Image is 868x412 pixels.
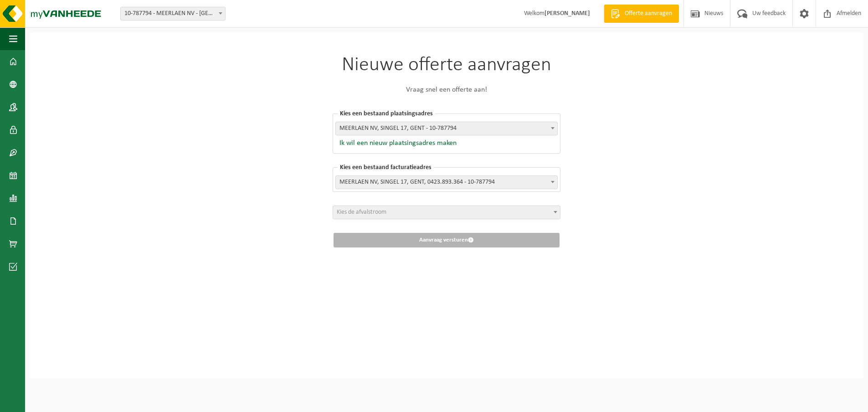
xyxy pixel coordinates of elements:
span: Kies de afvalstroom [337,209,386,216]
p: Vraag snel een offerte aan! [333,84,560,95]
span: MEERLAEN NV, SINGEL 17, GENT, 0423.893.364 - 10-787794 [335,175,558,189]
strong: [PERSON_NAME] [544,10,590,17]
button: Ik wil een nieuw plaatsingsadres maken [335,139,457,148]
span: 10-787794 - MEERLAEN NV - GENT [121,7,225,20]
a: Offerte aanvragen [604,5,679,23]
span: Offerte aanvragen [622,9,674,18]
span: MEERLAEN NV, SINGEL 17, GENT - 10-787794 [336,122,557,135]
h1: Nieuwe offerte aanvragen [333,55,560,75]
span: MEERLAEN NV, SINGEL 17, GENT, 0423.893.364 - 10-787794 [336,176,557,189]
span: Kies een bestaand plaatsingsadres [338,110,435,117]
button: Aanvraag versturen [334,233,560,247]
span: Kies een bestaand facturatieadres [338,164,434,171]
span: 10-787794 - MEERLAEN NV - GENT [120,7,226,21]
span: MEERLAEN NV, SINGEL 17, GENT - 10-787794 [335,122,558,135]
